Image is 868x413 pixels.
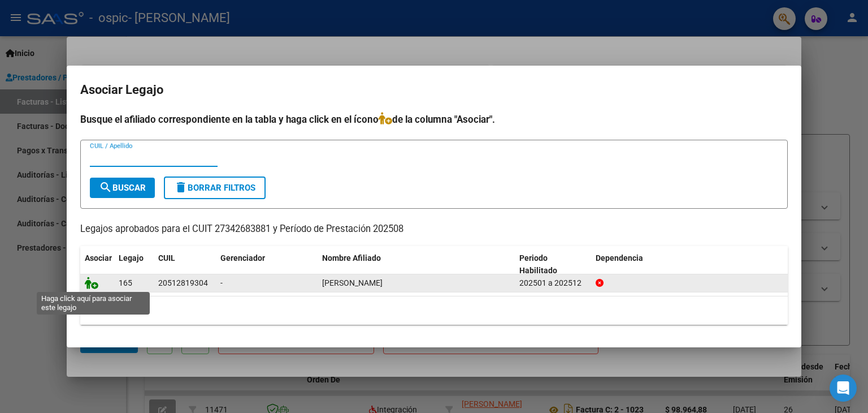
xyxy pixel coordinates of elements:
p: Legajos aprobados para el CUIT 27342683881 y Período de Prestación 202508 [80,222,788,236]
span: 165 [119,278,132,287]
datatable-header-cell: Periodo Habilitado [515,246,591,283]
span: SANCHEZ IVAN RAMIRO [322,278,383,287]
span: Buscar [99,183,146,193]
datatable-header-cell: Asociar [80,246,114,283]
div: Open Intercom Messenger [830,375,857,402]
datatable-header-cell: Legajo [114,246,154,283]
mat-icon: delete [174,180,188,194]
mat-icon: search [99,180,112,194]
div: 1 registros [80,296,788,325]
span: Periodo Habilitado [519,253,557,276]
span: Gerenciador [220,253,265,263]
datatable-header-cell: Gerenciador [216,246,318,283]
datatable-header-cell: Dependencia [591,246,788,283]
span: - [220,278,223,287]
span: Dependencia [596,253,643,263]
span: CUIL [158,253,175,263]
h4: Busque el afiliado correspondiente en la tabla y haga click en el ícono de la columna "Asociar". [80,112,788,127]
span: Asociar [85,253,112,263]
span: Legajo [119,253,144,263]
span: Borrar Filtros [174,183,255,193]
button: Buscar [90,178,155,198]
span: Nombre Afiliado [322,253,381,263]
datatable-header-cell: CUIL [154,246,216,283]
datatable-header-cell: Nombre Afiliado [318,246,515,283]
div: 20512819304 [158,277,208,290]
div: 202501 a 202512 [519,277,587,290]
h2: Asociar Legajo [80,79,788,101]
button: Borrar Filtros [164,177,266,199]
